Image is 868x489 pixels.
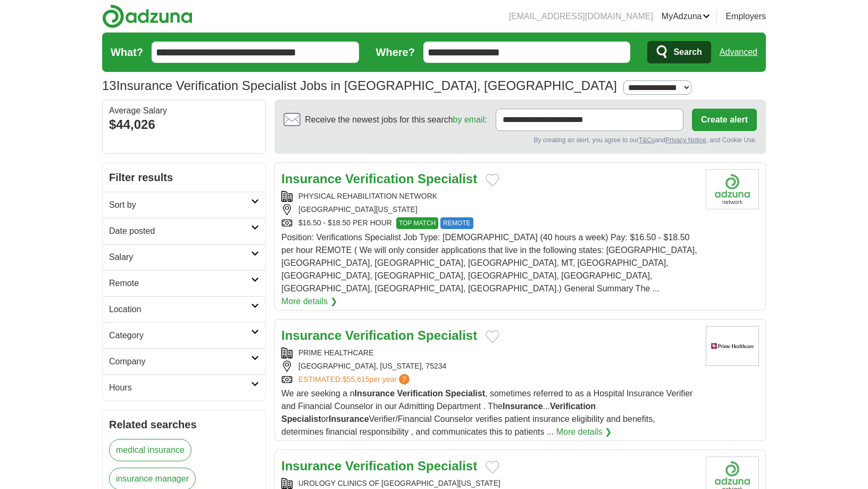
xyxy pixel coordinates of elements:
strong: Verification [345,459,414,473]
h2: Remote [109,277,251,290]
h2: Company [109,355,251,368]
button: Search [647,41,711,63]
div: $44,026 [109,115,259,134]
div: By creating an alert, you agree to our and , and Cookie Use. [283,135,757,145]
a: Hours [103,374,265,401]
span: We are seeking a n , sometimes referred to as a Hospital Insurance Verifier and Financial Counsel... [281,389,692,436]
span: REMOTE [440,217,473,229]
span: ? [399,374,410,385]
a: Employers [725,10,766,23]
a: T&Cs [639,136,655,144]
a: MyAdzuna [662,10,711,23]
img: Company logo [706,169,759,209]
a: Insurance Verification Specialist [281,328,477,343]
strong: Verification [397,389,443,398]
strong: Insurance [355,389,395,398]
a: Category [103,322,265,348]
a: Privacy Notice [665,136,706,144]
a: More details ❯ [281,295,337,308]
strong: Specialist [418,328,477,343]
div: [GEOGRAPHIC_DATA], [US_STATE], 75234 [281,361,697,372]
strong: Verification [345,172,414,186]
strong: Insurance [281,459,341,473]
span: TOP MATCH [396,217,438,229]
a: by email [453,115,485,124]
div: [GEOGRAPHIC_DATA][US_STATE] [281,204,697,215]
li: [EMAIL_ADDRESS][DOMAIN_NAME] [509,10,653,23]
h2: Sort by [109,199,251,211]
button: Add to favorite jobs [486,330,499,343]
h1: Insurance Verification Specialist Jobs in [GEOGRAPHIC_DATA], [GEOGRAPHIC_DATA] [102,78,617,93]
a: Insurance Verification Specialist [281,172,477,186]
a: PRIME HEALTHCARE [298,348,373,357]
div: UROLOGY CLINICS OF [GEOGRAPHIC_DATA][US_STATE] [281,478,697,489]
a: Advanced [720,42,757,63]
a: Salary [103,244,265,270]
img: Prime Healthcare logo [706,326,759,366]
h2: Salary [109,251,251,264]
strong: Insurance [281,328,341,343]
span: Receive the newest jobs for this search : [305,113,487,126]
h2: Date posted [109,225,251,238]
a: Sort by [103,192,265,218]
span: Search [673,42,702,63]
span: $55,615 [343,375,370,384]
a: Insurance Verification Specialist [281,459,477,473]
label: Where? [376,44,415,60]
a: Date posted [103,218,265,244]
div: $16.50 - $18.50 PER HOUR [281,217,697,229]
a: Location [103,296,265,322]
strong: Verification [345,328,414,343]
button: Add to favorite jobs [486,461,499,474]
a: Company [103,348,265,374]
strong: Specialist [418,172,477,186]
h2: Category [109,329,251,342]
h2: Hours [109,381,251,394]
strong: Insurance [503,402,543,411]
a: More details ❯ [556,426,612,438]
a: Remote [103,270,265,296]
div: Average Salary [109,107,259,115]
strong: Specialist [281,414,321,423]
span: Position: Verifications Specialist Job Type: [DEMOGRAPHIC_DATA] (40 hours a week) Pay: $16.50 - $... [281,233,697,293]
div: PHYSICAL REHABILITATION NETWORK [281,191,697,202]
a: ESTIMATED:$55,615per year? [298,374,412,385]
strong: Insurance [281,172,341,186]
button: Create alert [692,109,757,131]
img: Adzuna logo [102,4,193,28]
strong: Insurance [329,414,369,423]
strong: Specialist [418,459,477,473]
h2: Filter results [103,163,265,192]
h2: Related searches [109,417,259,433]
strong: Verification [550,402,596,411]
a: medical insurance [109,439,191,461]
button: Add to favorite jobs [486,174,499,186]
h2: Location [109,303,251,316]
strong: Specialist [445,389,485,398]
label: What? [111,44,143,60]
span: 13 [102,76,116,95]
